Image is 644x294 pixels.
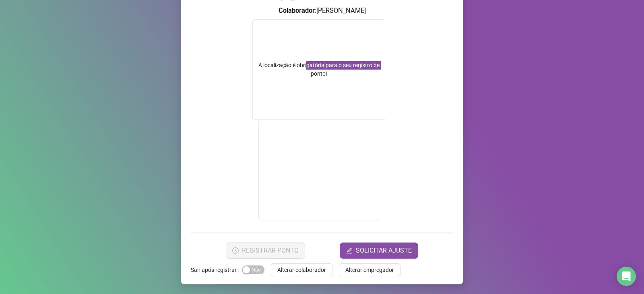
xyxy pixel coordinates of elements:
label: Sair após registrar [191,263,242,276]
span: SOLICITAR AJUSTE [356,246,412,255]
span: Alterar empregador [345,265,394,274]
button: editSOLICITAR AJUSTE [340,243,418,259]
div: Open Intercom Messenger [617,267,636,286]
button: Alterar empregador [339,263,400,276]
button: Alterar colaborador [271,263,332,276]
h3: : [PERSON_NAME] [191,6,453,16]
div: A localização é obrigatória para o seu registro de ponto! [253,61,385,78]
span: edit [346,247,353,254]
strong: Colaborador [279,7,315,14]
span: Alterar colaborador [277,265,326,274]
button: REGISTRAR PONTO [226,243,305,259]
